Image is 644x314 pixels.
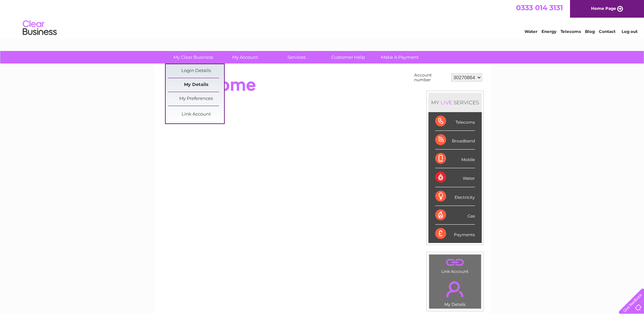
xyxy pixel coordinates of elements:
[428,93,482,112] div: MY SERVICES
[435,168,475,187] div: Water
[439,99,454,106] div: LIVE
[435,225,475,243] div: Payments
[431,256,479,268] a: .
[429,276,481,309] td: My Details
[269,51,325,64] a: Services
[435,131,475,150] div: Broadband
[435,206,475,225] div: Gas
[412,71,449,84] td: Account number
[435,187,475,206] div: Electricity
[435,112,475,131] div: Telecoms
[217,51,273,64] a: My Account
[168,92,224,106] a: My Preferences
[165,51,221,64] a: My Clear Business
[22,18,57,38] img: logo.png
[429,254,481,276] td: Link Account
[585,29,595,34] a: Blog
[541,29,556,34] a: Energy
[168,108,224,121] a: Link Account
[168,78,224,92] a: My Details
[599,29,615,34] a: Contact
[435,150,475,168] div: Mobile
[560,29,581,34] a: Telecoms
[168,64,224,78] a: Login Details
[431,277,479,301] a: .
[320,51,376,64] a: Customer Help
[372,51,428,64] a: Make A Payment
[516,3,563,12] a: 0333 014 3131
[525,29,537,34] a: Water
[162,4,483,33] div: Clear Business is a trading name of Verastar Limited (registered in [GEOGRAPHIC_DATA] No. 3667643...
[622,29,638,34] a: Log out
